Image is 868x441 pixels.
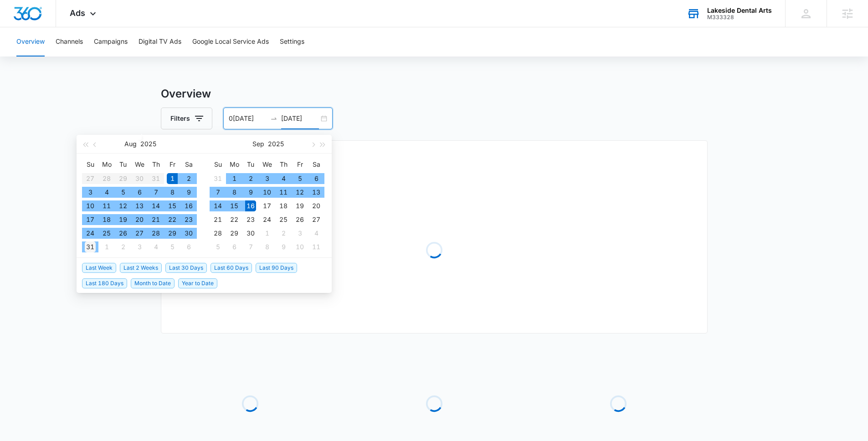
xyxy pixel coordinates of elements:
[167,241,178,252] div: 5
[124,135,137,153] button: Aug
[270,115,277,122] span: swap-right
[308,240,324,254] td: 2025-10-11
[118,187,128,198] div: 5
[131,199,148,213] td: 2025-08-13
[292,185,308,199] td: 2025-09-12
[164,213,180,226] td: 2025-08-22
[180,172,197,185] td: 2025-08-02
[262,200,272,211] div: 17
[148,213,164,226] td: 2025-08-21
[148,185,164,199] td: 2025-08-07
[183,241,194,252] div: 6
[245,228,256,239] div: 30
[311,173,322,184] div: 6
[167,187,178,198] div: 8
[259,213,275,226] td: 2025-09-24
[180,240,197,254] td: 2025-09-06
[292,240,308,254] td: 2025-10-10
[242,157,259,172] th: Tu
[311,200,322,211] div: 20
[242,240,259,254] td: 2025-10-07
[82,185,98,199] td: 2025-08-03
[131,213,148,226] td: 2025-08-20
[118,228,128,239] div: 26
[270,115,277,122] span: to
[278,214,289,225] div: 25
[180,226,197,240] td: 2025-08-30
[308,185,324,199] td: 2025-09-13
[275,157,292,172] th: Th
[120,263,162,273] span: Last 2 Weeks
[229,214,240,225] div: 22
[115,157,131,172] th: Tu
[161,108,212,129] button: Filters
[210,213,226,226] td: 2025-09-21
[262,173,272,184] div: 3
[294,214,305,225] div: 26
[85,214,96,225] div: 17
[292,199,308,213] td: 2025-09-19
[98,157,115,172] th: Mo
[150,228,161,239] div: 28
[308,172,324,185] td: 2025-09-06
[82,278,127,288] span: Last 180 Days
[118,241,128,252] div: 2
[308,157,324,172] th: Sa
[308,213,324,226] td: 2025-09-27
[134,187,145,198] div: 6
[94,27,128,56] button: Campaigns
[229,241,240,252] div: 6
[245,173,256,184] div: 2
[268,135,284,153] button: 2025
[278,173,289,184] div: 4
[226,213,242,226] td: 2025-09-22
[150,200,161,211] div: 14
[275,240,292,254] td: 2025-10-09
[242,199,259,213] td: 2025-09-16
[131,240,148,254] td: 2025-09-03
[262,214,272,225] div: 24
[101,200,112,211] div: 11
[150,214,161,225] div: 21
[115,185,131,199] td: 2025-08-05
[167,173,178,184] div: 1
[101,228,112,239] div: 25
[212,200,223,211] div: 14
[210,240,226,254] td: 2025-10-05
[131,278,175,288] span: Month to Date
[226,185,242,199] td: 2025-09-08
[164,185,180,199] td: 2025-08-08
[85,241,96,252] div: 31
[292,226,308,240] td: 2025-10-03
[140,135,156,153] button: 2025
[165,263,207,273] span: Last 30 Days
[183,187,194,198] div: 9
[115,226,131,240] td: 2025-08-26
[115,240,131,254] td: 2025-09-02
[82,213,98,226] td: 2025-08-17
[278,241,289,252] div: 9
[281,113,319,123] input: End date
[275,172,292,185] td: 2025-09-04
[294,241,305,252] div: 10
[148,199,164,213] td: 2025-08-14
[212,228,223,239] div: 28
[118,200,128,211] div: 12
[311,228,322,239] div: 4
[180,213,197,226] td: 2025-08-23
[183,228,194,239] div: 30
[229,200,240,211] div: 15
[82,157,98,172] th: Su
[178,278,217,288] span: Year to Date
[85,200,96,211] div: 10
[242,185,259,199] td: 2025-09-09
[256,263,297,273] span: Last 90 Days
[134,228,145,239] div: 27
[70,8,85,18] span: Ads
[278,228,289,239] div: 2
[212,173,223,184] div: 31
[183,200,194,211] div: 16
[164,199,180,213] td: 2025-08-15
[164,240,180,254] td: 2025-09-05
[259,240,275,254] td: 2025-10-08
